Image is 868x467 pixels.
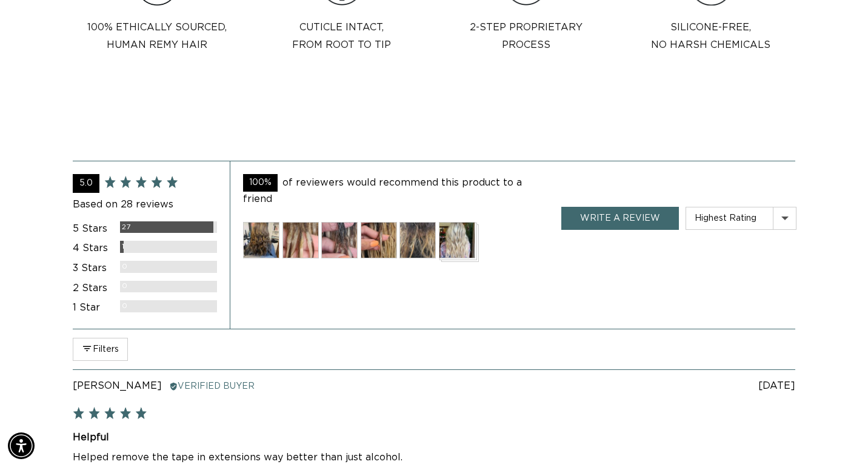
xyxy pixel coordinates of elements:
img: Open user-uploaded photo and review in a modal [321,222,358,258]
div: 1 Star [73,300,112,316]
h2: Helpful [73,431,795,444]
p: Silicone-Free, No Harsh Chemicals [651,19,770,54]
div: 3 Stars [73,261,112,277]
p: 100% Ethically sourced, Human Remy Hair [87,19,227,54]
img: Open user-uploaded photo and review in a modal [361,222,397,258]
p: 2-step proprietary process [470,19,583,54]
span: [DATE] [758,381,795,391]
span: [PERSON_NAME] [73,381,162,391]
button: Filters [73,338,128,361]
div: Based on 28 reviews [73,197,217,213]
img: Open user-uploaded photo and review in a modal [282,222,319,258]
div: 0 [122,300,128,312]
ul: Rating distribution [73,221,217,316]
div: 5 Stars [73,221,112,237]
img: Open user-uploaded photo and review in a modal [439,222,475,258]
p: Helped remove the tape in extensions way better than just alcohol. [73,449,795,466]
div: Accessibility Menu [8,432,35,459]
div: 27 [122,221,131,233]
img: Open user-uploaded photo and review in a modal [243,222,279,258]
span: 5.0 [79,179,93,187]
div: 0 [122,281,128,292]
p: Cuticle intact, from root to tip [292,19,391,54]
img: Open user-uploaded photo and review in a modal [399,222,436,258]
div: 1 [122,241,125,253]
div: 0 [122,261,128,272]
a: Write a Review [561,207,679,230]
div: 2 Stars [73,281,112,297]
span: of reviewers would recommend this product to a friend [243,177,522,204]
div: 4 Stars [73,241,112,257]
span: 100% [243,174,278,192]
div: Verified Buyer [169,380,255,393]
